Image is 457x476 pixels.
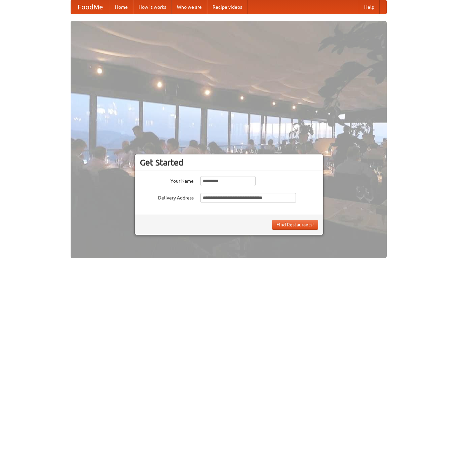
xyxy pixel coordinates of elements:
h3: Get Started [140,157,318,168]
a: Who we are [172,0,207,14]
a: How it works [133,0,172,14]
button: Find Restaurants! [272,220,318,230]
a: Help [359,0,380,14]
a: Recipe videos [207,0,247,14]
a: FoodMe [71,0,110,14]
label: Delivery Address [140,193,194,201]
a: Home [110,0,133,14]
label: Your Name [140,176,194,184]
